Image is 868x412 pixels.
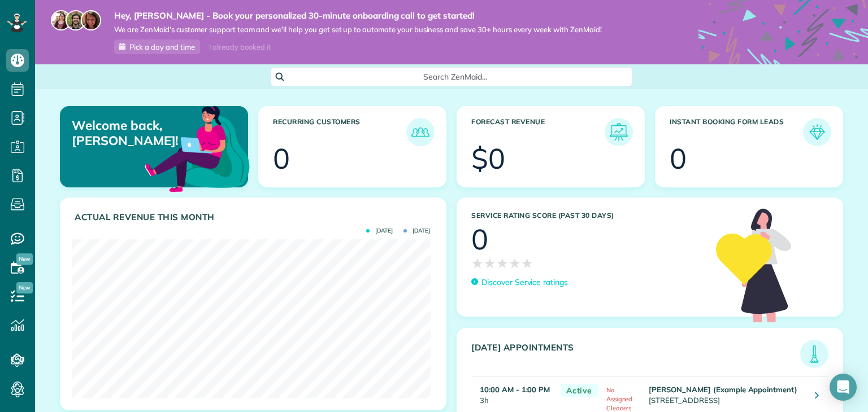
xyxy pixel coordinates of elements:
span: New [16,282,33,293]
span: No Assigned Cleaners [606,386,633,412]
div: Open Intercom Messenger [830,374,857,401]
strong: Hey, [PERSON_NAME] - Book your personalized 30-minute onboarding call to get started! [114,10,602,21]
span: ★ [509,253,521,273]
div: 0 [670,144,687,173]
span: [DATE] [403,228,430,234]
h3: Instant Booking Form Leads [670,118,803,146]
span: Pick a day and time [129,42,195,51]
strong: 10:00 AM - 1:00 PM [480,385,550,394]
div: I already booked it [202,40,277,54]
strong: [PERSON_NAME] (Example Appointment) [649,385,797,394]
span: Active [561,384,598,398]
img: icon_forecast_revenue-8c13a41c7ed35a8dcfafea3cbb826a0462acb37728057bba2d056411b612bbbe.png [607,121,630,143]
span: ★ [496,253,509,273]
span: We are ZenMaid’s customer support team and we’ll help you get set up to automate your business an... [114,25,602,34]
span: ★ [484,253,496,273]
div: 0 [471,225,488,253]
h3: Forecast Revenue [471,118,605,146]
h3: Recurring Customers [273,118,406,146]
p: Discover Service ratings [481,277,568,288]
a: Discover Service ratings [471,277,568,288]
h3: Service Rating score (past 30 days) [471,212,705,220]
img: michelle-19f622bdf1676172e81f8f8fba1fb50e276960ebfe0243fe18214015130c80e4.jpg [81,10,101,30]
img: icon_form_leads-04211a6a04a5b2264e4ee56bc0799ec3eb69b7e499cbb523a139df1d13a81ae0.png [806,121,828,143]
div: 0 [273,144,290,173]
img: jorge-587dff0eeaa6aab1f244e6dc62b8924c3b6ad411094392a53c71c6c4a576187d.jpg [66,10,86,30]
img: icon_recurring_customers-cf858462ba22bcd05b5a5880d41d6543d210077de5bb9ebc9590e49fd87d84ed.png [409,121,432,143]
div: $0 [471,144,505,173]
img: dashboard_welcome-42a62b7d889689a78055ac9021e634bf52bae3f8056760290aed330b23ab8690.png [142,93,252,203]
span: [DATE] [366,228,393,234]
span: ★ [471,253,484,273]
h3: [DATE] Appointments [471,343,800,368]
img: maria-72a9807cf96188c08ef61303f053569d2e2a8a1cde33d635c8a3ac13582a053d.jpg [51,10,71,30]
p: Welcome back, [PERSON_NAME]! [72,118,187,148]
img: icon_todays_appointments-901f7ab196bb0bea1936b74009e4eb5ffbc2d2711fa7634e0d609ed5ef32b18b.png [803,343,826,365]
a: Pick a day and time [114,40,200,54]
span: ★ [521,253,533,273]
span: New [16,253,33,265]
h3: Actual Revenue this month [75,212,435,222]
